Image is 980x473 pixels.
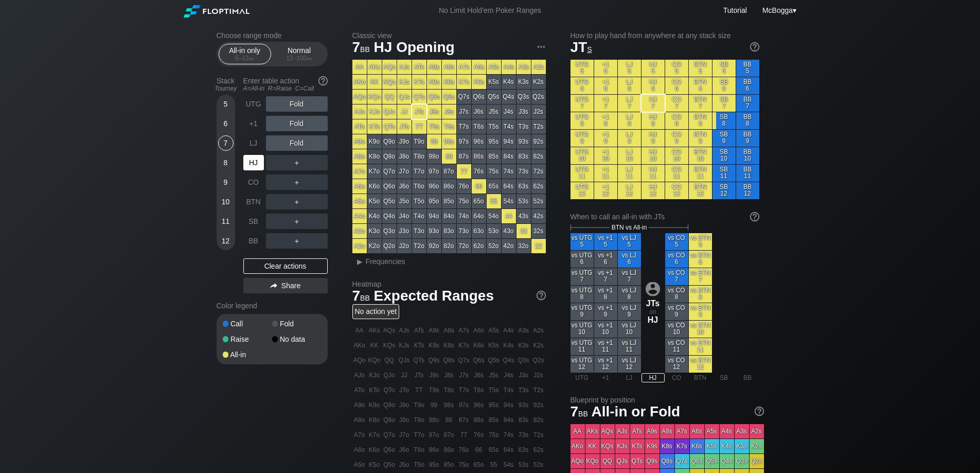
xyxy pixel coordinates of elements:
div: HJ 10 [642,147,665,164]
div: SB 9 [712,130,736,147]
div: T4s [502,119,516,134]
div: Call [223,320,272,327]
div: A4o [352,209,367,223]
div: 72o [457,239,471,253]
div: BB 11 [736,165,759,182]
div: HJ 7 [642,95,665,112]
div: QTs [412,90,426,104]
div: J4s [502,104,516,119]
div: All-in [223,351,272,358]
img: help.32db89a4.svg [749,211,760,222]
div: 44 [502,209,516,223]
div: A9o [352,134,367,149]
div: Fold [266,135,328,151]
div: vs BTN 5 [689,233,712,250]
div: BTN 8 [689,112,712,129]
div: J7o [397,164,412,179]
div: Q8o [382,149,397,164]
div: A2s [531,60,546,74]
span: bb [307,55,312,62]
div: LJ 8 [618,112,641,129]
div: J3o [397,224,412,238]
div: J5s [487,104,501,119]
div: HJ [243,155,264,170]
div: 6 [218,116,234,131]
img: icon-avatar.b40e07d9.svg [646,282,660,296]
div: KK [367,75,382,89]
div: SB 5 [712,60,736,77]
div: +1 5 [594,60,617,77]
div: +1 12 [594,182,617,199]
div: +1 7 [594,95,617,112]
div: 62o [472,239,486,253]
div: BTN 6 [689,77,712,94]
div: Stack [212,73,239,96]
div: +1 10 [594,147,617,164]
div: CO 7 [665,95,688,112]
div: BTN 5 [689,60,712,77]
div: All-in only [221,44,269,64]
div: K4o [367,209,382,223]
div: 88 [442,149,456,164]
div: TT [412,119,426,134]
div: 52o [487,239,501,253]
div: K8o [367,149,382,164]
div: 64s [502,179,516,194]
div: +1 11 [594,165,617,182]
div: BTN 9 [689,130,712,147]
div: 82o [442,239,456,253]
img: Floptimal logo [184,5,250,17]
div: J4o [397,209,412,223]
div: Q4o [382,209,397,223]
div: SB 12 [712,182,736,199]
div: 72s [531,164,546,179]
div: AJs [397,60,412,74]
div: Enter table action [243,73,328,96]
div: 83o [442,224,456,238]
div: J9s [427,104,441,119]
div: 96o [427,179,441,194]
div: K5o [367,194,382,208]
div: T2o [412,239,426,253]
div: K6s [472,75,486,89]
img: help.32db89a4.svg [754,406,765,417]
div: J2o [397,239,412,253]
div: HJ 12 [642,182,665,199]
div: A4s [502,60,516,74]
div: K9o [367,134,382,149]
div: K6o [367,179,382,194]
div: T8o [412,149,426,164]
div: 8 [218,155,234,170]
div: AKo [352,75,367,89]
div: Q3o [382,224,397,238]
div: BB 6 [736,77,759,94]
div: 65o [472,194,486,208]
div: CO 11 [665,165,688,182]
div: QJs [397,90,412,104]
div: KQo [367,90,382,104]
div: A5s [487,60,501,74]
div: vs UTG 5 [571,233,594,250]
div: Q8s [442,90,456,104]
div: J6s [472,104,486,119]
div: T5o [412,194,426,208]
div: +1 8 [594,112,617,129]
div: 5 – 12 [223,55,266,62]
div: Fold [272,320,322,327]
div: Q9o [382,134,397,149]
div: 55 [487,194,501,208]
div: 33 [516,224,531,238]
div: 99 [427,134,441,149]
div: KJs [397,75,412,89]
div: UTG 12 [571,182,594,199]
div: BTN [243,194,264,209]
div: ATs [412,60,426,74]
div: 76s [472,164,486,179]
div: 94o [427,209,441,223]
div: UTG 11 [571,165,594,182]
div: ATo [352,119,367,134]
div: K3s [516,75,531,89]
div: 84s [502,149,516,164]
div: CO 10 [665,147,688,164]
div: 42s [531,209,546,223]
